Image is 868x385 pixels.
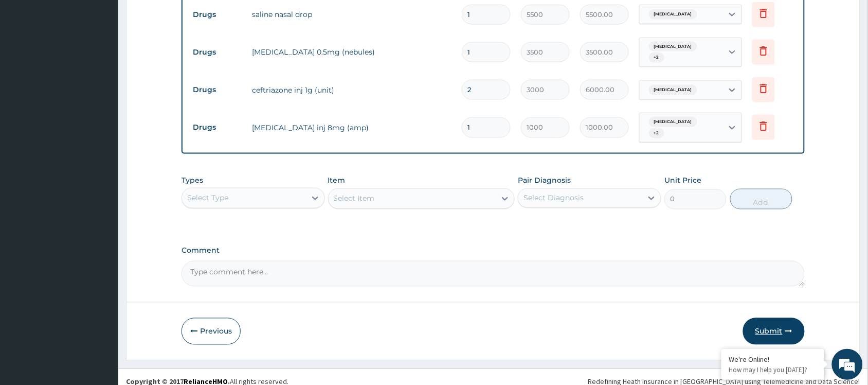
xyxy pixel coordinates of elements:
[169,5,193,30] div: Minimize live chat window
[247,42,457,62] td: [MEDICAL_DATA] 0.5mg (nebules)
[649,42,697,52] span: [MEDICAL_DATA]
[664,176,701,186] label: Unit Price
[187,193,228,203] div: Select Type
[518,176,571,186] label: Pair Diagnosis
[53,58,173,71] div: Chat with us now
[649,9,697,20] span: [MEDICAL_DATA]
[729,365,817,374] p: How may I help you today?
[649,117,697,127] span: [MEDICAL_DATA]
[247,4,457,25] td: saline nasal drop
[729,355,817,364] div: We're Online!
[60,122,142,226] span: We're online!
[247,117,457,138] td: [MEDICAL_DATA] inj 8mg (amp)
[182,247,805,255] label: Comment
[188,43,247,62] td: Drugs
[523,193,584,203] div: Select Diagnosis
[19,51,42,77] img: d_794563401_company_1708531726252_794563401
[247,80,457,100] td: ceftriazone inj 1g (unit)
[730,189,792,209] button: Add
[743,318,805,345] button: Submit
[182,177,203,185] label: Types
[328,176,346,186] label: Item
[649,85,697,95] span: [MEDICAL_DATA]
[188,118,247,137] td: Drugs
[649,128,664,138] span: + 2
[649,52,664,63] span: + 2
[188,5,247,24] td: Drugs
[188,80,247,99] td: Drugs
[5,267,196,303] textarea: Type your message and hit 'Enter'
[182,318,241,345] button: Previous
